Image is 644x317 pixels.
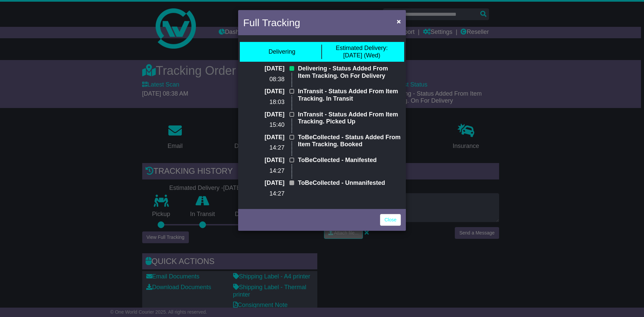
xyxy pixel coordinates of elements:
[336,45,388,59] div: [DATE] (Wed)
[243,76,284,83] p: 08:38
[298,157,401,164] p: ToBeCollected - Manifested
[380,214,401,226] a: Close
[243,144,284,152] p: 14:27
[298,179,401,187] p: ToBeCollected - Unmanifested
[298,65,401,80] p: Delivering - Status Added From Item Tracking. On For Delivery
[336,45,388,51] span: Estimated Delivery:
[243,99,284,106] p: 18:03
[298,111,401,125] p: InTransit - Status Added From Item Tracking. Picked Up
[243,157,284,164] p: [DATE]
[243,167,284,175] p: 14:27
[243,65,284,72] p: [DATE]
[397,17,401,25] span: ×
[243,134,284,141] p: [DATE]
[243,179,284,187] p: [DATE]
[243,88,284,95] p: [DATE]
[268,48,295,56] div: Delivering
[243,111,284,118] p: [DATE]
[243,121,284,129] p: 15:40
[243,15,300,30] h4: Full Tracking
[298,134,401,148] p: ToBeCollected - Status Added From Item Tracking. Booked
[393,14,404,28] button: Close
[298,88,401,102] p: InTransit - Status Added From Item Tracking. In Transit
[243,190,284,198] p: 14:27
